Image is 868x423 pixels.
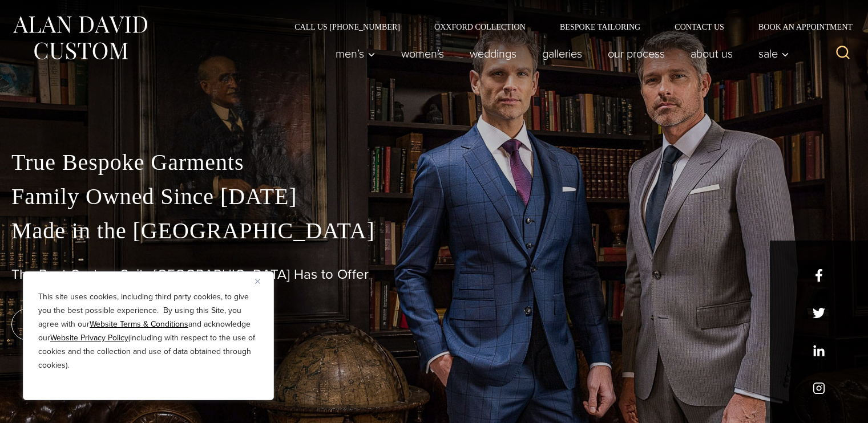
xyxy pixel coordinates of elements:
a: Call Us [PHONE_NUMBER] [277,23,417,31]
a: Book an Appointment [741,23,857,31]
a: book an appointment [11,308,171,340]
span: Sale [758,48,789,59]
a: Website Privacy Policy [50,332,128,344]
a: About Us [678,42,746,65]
a: Website Terms & Conditions [90,318,188,330]
img: Alan David Custom [11,13,148,63]
nav: Primary Navigation [323,42,796,65]
button: View Search Form [829,40,857,67]
p: This site uses cookies, including third party cookies, to give you the best possible experience. ... [38,290,259,372]
img: Close [255,279,260,284]
span: Men’s [336,48,376,59]
a: weddings [457,42,530,65]
button: Close [255,274,269,288]
a: Women’s [389,42,457,65]
h1: The Best Custom Suits [GEOGRAPHIC_DATA] Has to Offer [11,266,857,283]
p: True Bespoke Garments Family Owned Since [DATE] Made in the [GEOGRAPHIC_DATA] [11,145,857,248]
a: Bespoke Tailoring [543,23,657,31]
a: Contact Us [657,23,741,31]
a: Oxxford Collection [417,23,543,31]
a: Our Process [595,42,678,65]
nav: Secondary Navigation [277,23,857,31]
a: Galleries [530,42,595,65]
